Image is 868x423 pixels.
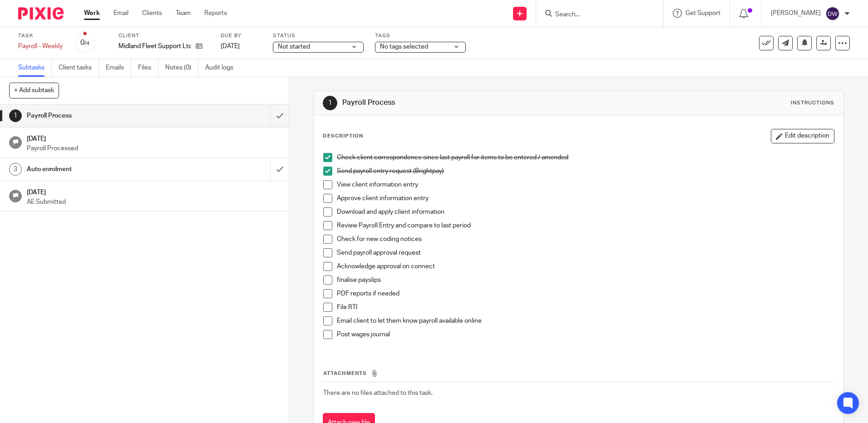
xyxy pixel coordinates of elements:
[9,109,22,122] div: 1
[771,129,834,143] button: Edit description
[27,162,183,176] h1: Auto enrolment
[221,32,261,39] label: Due by
[337,262,833,271] p: Acknowledge approval on connect
[337,330,833,339] p: Post wages journal
[27,197,280,207] p: AE Submitted
[337,275,833,285] p: finalise payslips
[59,59,99,77] a: Client tasks
[791,99,834,107] div: Instructions
[18,59,52,77] a: Subtasks
[27,109,183,123] h1: Payroll Process
[337,207,833,216] p: Download and apply client information
[84,9,100,18] a: Work
[106,59,131,77] a: Emails
[771,9,821,18] p: [PERSON_NAME]
[273,32,364,39] label: Status
[113,9,128,18] a: Email
[165,59,198,77] a: Notes (0)
[337,194,833,203] p: Approve client information entry
[27,132,280,143] h1: [DATE]
[9,163,22,176] div: 3
[686,10,720,16] span: Get Support
[221,43,240,49] span: [DATE]
[142,9,162,18] a: Clients
[9,83,59,98] button: + Add subtask
[337,289,833,298] p: PDF reports if needed
[27,186,280,197] h1: [DATE]
[337,235,833,244] p: Check for new coding notices
[337,180,833,189] p: View client information entry
[554,11,636,19] input: Search
[342,98,598,108] h1: Payroll Process
[138,59,158,77] a: Files
[118,42,191,51] p: Midland Fleet Support Ltd
[205,59,240,77] a: Audit logs
[18,7,64,20] img: Pixie
[18,42,63,51] div: Payroll - Weekly
[825,6,840,21] img: svg%3E
[337,303,833,312] p: File RTI
[323,390,433,396] span: There are no files attached to this task.
[18,32,63,39] label: Task
[84,41,89,46] small: /4
[337,221,833,230] p: Review Payroll Entry and compare to last period
[80,38,89,48] div: 0
[27,144,280,153] p: Payroll Processed
[278,44,310,50] span: Not started
[337,248,833,257] p: Send payroll approval request
[204,9,227,18] a: Reports
[323,96,337,110] div: 1
[380,44,428,50] span: No tags selected
[323,133,363,140] p: Description
[118,32,209,39] label: Client
[176,9,191,18] a: Team
[323,371,367,376] span: Attachments
[337,316,833,325] p: Email client to let them know payroll available online
[375,32,466,39] label: Tags
[337,153,833,162] p: Check client correspondence since last payroll for items to be entered / amended
[337,167,833,176] p: Send payroll entry request (Brightpay)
